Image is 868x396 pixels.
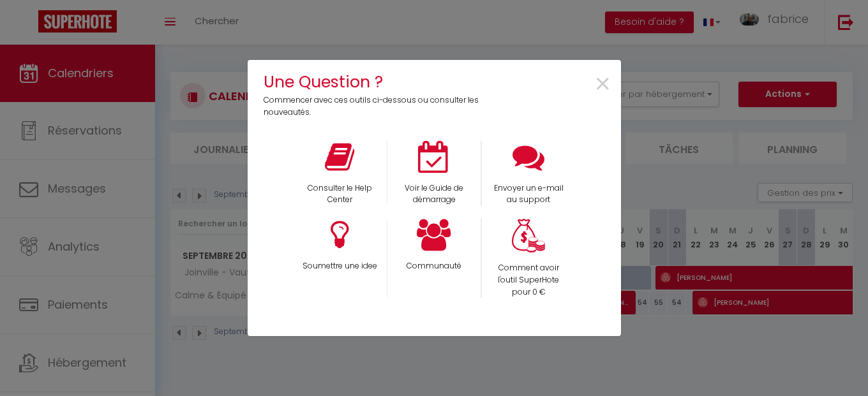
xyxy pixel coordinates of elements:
[264,70,488,94] h4: Une Question ?
[490,182,567,207] p: Envoyer un e-mail au support
[594,64,611,105] span: ×
[490,262,567,298] p: Comment avoir l'outil SuperHote pour 0 €
[396,182,472,207] p: Voir le Guide de démarrage
[594,70,611,99] button: Close
[396,260,472,272] p: Communauté
[814,339,858,386] iframe: Chat
[264,94,488,119] p: Commencer avec ces outils ci-dessous ou consulter les nouveautés.
[301,260,378,272] p: Soumettre une idee
[512,219,545,253] img: Money bag
[301,182,378,207] p: Consulter le Help Center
